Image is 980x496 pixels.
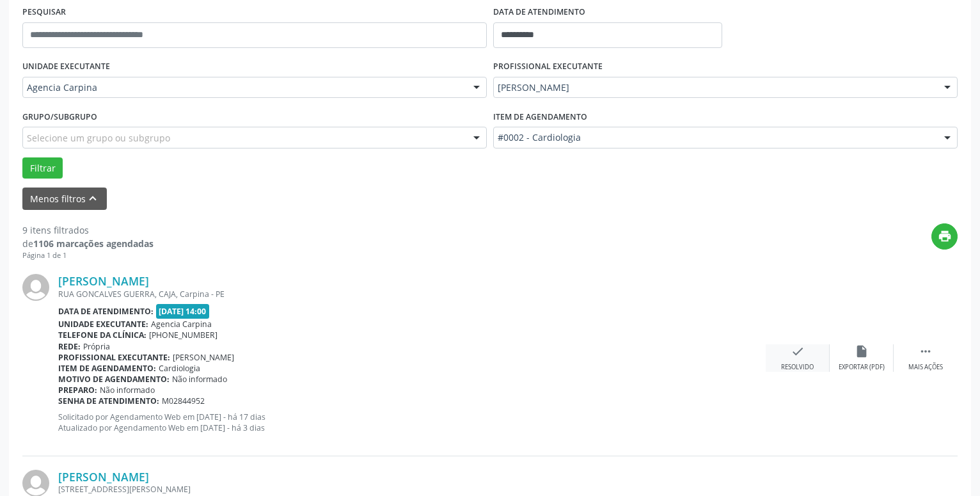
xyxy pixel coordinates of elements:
[791,344,805,358] i: check
[839,363,885,372] div: Exportar (PDF)
[22,250,154,261] div: Página 1 de 1
[22,188,107,210] button: Menos filtroskeyboard_arrow_up
[58,396,159,406] b: Senha de atendimento:
[58,352,170,363] b: Profissional executante:
[22,237,154,250] div: de
[172,374,227,385] span: Não informado
[908,363,943,372] div: Mais ações
[86,191,100,205] i: keyboard_arrow_up
[493,57,603,77] label: PROFISSIONAL EXECUTANTE
[58,274,149,288] a: [PERSON_NAME]
[159,363,200,374] span: Cardiologia
[498,81,931,94] span: [PERSON_NAME]
[58,289,766,300] div: RUA GONCALVES GUERRA, CAJA, Carpina - PE
[938,229,952,243] i: print
[173,352,234,363] span: [PERSON_NAME]
[781,363,814,372] div: Resolvido
[58,484,766,495] div: [STREET_ADDRESS][PERSON_NAME]
[58,330,146,340] b: Telefone da clínica:
[27,131,170,145] span: Selecione um grupo ou subgrupo
[931,223,958,250] button: print
[151,319,212,330] span: Agencia Carpina
[27,81,461,94] span: Agencia Carpina
[22,157,63,179] button: Filtrar
[493,3,585,22] label: DATA DE ATENDIMENTO
[58,374,170,385] b: Motivo de agendamento:
[83,341,110,352] span: Própria
[493,107,587,127] label: Item de agendamento
[58,385,97,396] b: Preparo:
[33,237,154,250] strong: 1106 marcações agendadas
[149,330,217,340] span: [PHONE_NUMBER]
[58,412,766,433] p: Solicitado por Agendamento Web em [DATE] - há 17 dias Atualizado por Agendamento Web em [DATE] - ...
[22,274,49,301] img: img
[58,341,81,352] b: Rede:
[855,344,869,358] i: insert_drive_file
[498,131,931,144] span: #0002 - Cardiologia
[156,304,210,319] span: [DATE] 14:00
[22,57,110,77] label: UNIDADE EXECUTANTE
[162,396,205,406] span: M02844952
[22,107,97,127] label: Grupo/Subgrupo
[58,363,156,374] b: Item de agendamento:
[58,319,148,330] b: Unidade executante:
[58,470,149,484] a: [PERSON_NAME]
[919,344,933,358] i: 
[22,3,66,22] label: PESQUISAR
[58,306,154,317] b: Data de atendimento:
[22,223,154,237] div: 9 itens filtrados
[100,385,155,396] span: Não informado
